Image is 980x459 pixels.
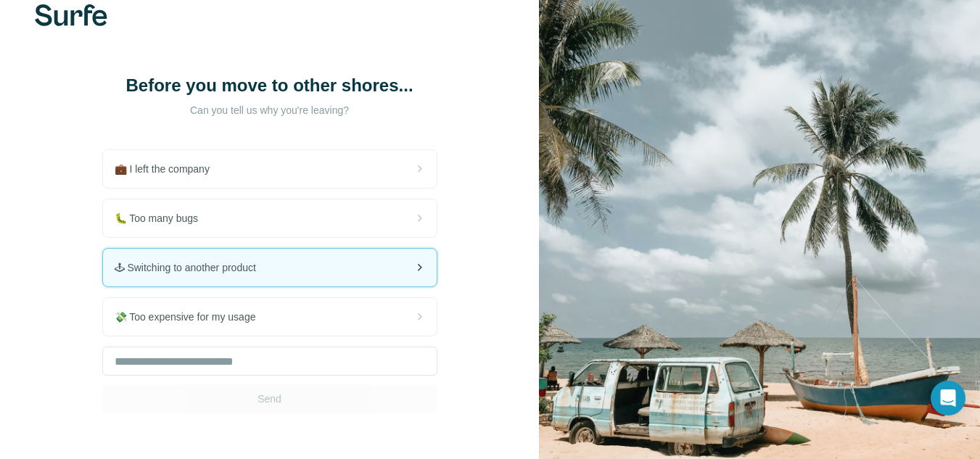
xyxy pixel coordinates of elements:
span: 🐛 Too many bugs [115,211,210,226]
span: 🕹 Switching to another product [115,260,268,275]
span: 💸 Too expensive for my usage [115,310,268,324]
p: Can you tell us why you're leaving? [125,103,415,117]
h1: Before you move to other shores... [125,74,415,97]
div: Open Intercom Messenger [931,381,965,415]
img: Surfe's logo [35,4,107,26]
span: 💼 I left the company [115,162,221,176]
